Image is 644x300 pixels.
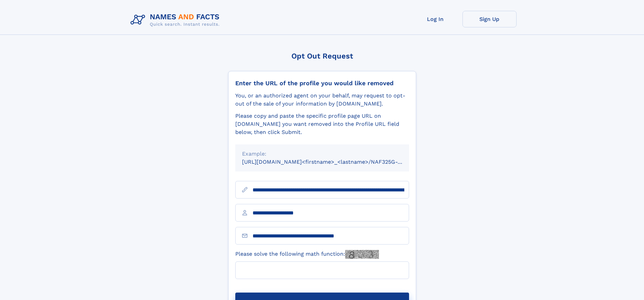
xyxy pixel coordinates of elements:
[235,92,409,108] div: You, or an authorized agent on your behalf, may request to opt-out of the sale of your informatio...
[128,11,225,29] img: Logo Names and Facts
[235,112,409,136] div: Please copy and paste the specific profile page URL on [DOMAIN_NAME] you want removed into the Pr...
[228,52,416,60] div: Opt Out Request
[242,150,402,158] div: Example:
[242,159,422,165] small: [URL][DOMAIN_NAME]<firstname>_<lastname>/NAF325G-xxxxxxxx
[235,79,409,87] div: Enter the URL of the profile you would like removed
[235,250,379,259] label: Please solve the following math function:
[462,11,517,27] a: Sign Up
[408,11,462,27] a: Log In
